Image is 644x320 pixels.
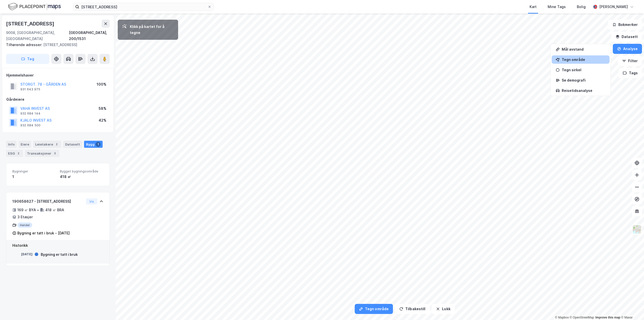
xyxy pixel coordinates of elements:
[96,142,101,147] div: 1
[25,150,59,157] div: Transaksjoner
[619,68,642,78] button: Tags
[54,142,59,147] div: 2
[570,316,594,319] a: OpenStreetMap
[6,96,109,102] div: Gårdeiere
[530,4,537,10] div: Kart
[17,230,70,236] div: Bygning er tatt i bruk - [DATE]
[63,141,82,148] div: Datasett
[6,141,17,148] div: Info
[6,43,43,47] span: Tilhørende adresser:
[19,141,31,148] div: Eiere
[12,252,32,257] div: [DATE]
[6,20,55,28] div: [STREET_ADDRESS]
[619,296,644,320] div: Kontrollprogram for chat
[6,30,69,42] div: 9008, [GEOGRAPHIC_DATA], [GEOGRAPHIC_DATA]
[12,198,84,204] div: 190658627 - [STREET_ADDRESS]
[86,198,97,204] button: Vis
[395,304,430,314] button: Tilbakestill
[562,88,606,93] div: Reisetidsanalyse
[12,242,103,248] div: Historikk
[99,117,106,123] div: 42%
[618,56,642,66] button: Filter
[60,169,103,173] span: Bygget bygningsområde
[130,24,174,36] div: Klikk på kartet for å tegne
[8,2,61,11] img: logo.f888ab2527a4732fd821a326f86c7f29.svg
[619,296,644,320] iframe: Chat Widget
[33,141,61,148] div: Leietakere
[79,3,208,11] input: Søk på adresse, matrikkel, gårdeiere, leietakere eller personer
[41,252,78,258] div: Bygning er tatt i bruk
[12,169,56,173] span: Bygninger
[562,68,606,72] div: Tegn sirkel
[60,174,103,180] div: 418 ㎡
[355,304,393,314] button: Tegn område
[6,150,23,157] div: ESG
[562,78,606,82] div: Se demografi
[613,44,642,54] button: Analyse
[548,4,566,10] div: Mine Tags
[611,32,642,42] button: Datasett
[432,304,455,314] button: Lukk
[20,123,41,127] div: 932 684 500
[608,20,642,30] button: Bokmerker
[84,141,103,148] div: Bygg
[20,112,41,116] div: 932 684 144
[595,316,620,319] a: Improve this map
[97,81,106,87] div: 100%
[632,225,642,234] img: Z
[555,316,569,319] a: Mapbox
[52,151,57,156] div: 3
[17,207,36,213] div: 169 ㎡ BYA
[99,105,106,112] div: 58%
[6,54,49,64] button: Tag
[562,47,606,51] div: Mål avstand
[16,151,21,156] div: 2
[6,72,109,78] div: Hjemmelshaver
[12,174,56,180] div: 1
[6,42,106,48] div: [STREET_ADDRESS]
[577,4,586,10] div: Bolig
[562,57,606,62] div: Tegn område
[37,208,39,212] div: •
[17,214,33,220] div: 3 Etasjer
[20,87,40,91] div: 931 643 975
[599,4,628,10] div: [PERSON_NAME]
[45,207,64,213] div: 418 ㎡ BRA
[69,30,110,42] div: [GEOGRAPHIC_DATA], 200/1531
